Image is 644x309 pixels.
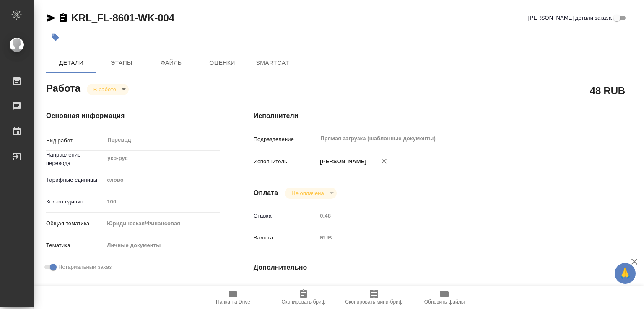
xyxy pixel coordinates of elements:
[46,241,104,250] p: Тематика
[345,299,402,305] span: Скопировать мини-бриф
[254,135,317,144] p: Подразделение
[216,299,250,305] span: Папка на Drive
[46,28,65,46] button: Добавить тэг
[46,198,104,206] p: Кол-во единиц
[409,286,480,309] button: Обновить файлы
[104,238,220,252] div: Личные документы
[202,58,242,68] span: Оценки
[152,58,192,68] span: Файлы
[615,263,636,284] button: 🙏
[101,58,142,68] span: Этапы
[268,286,339,309] button: Скопировать бриф
[289,190,326,197] button: Не оплачена
[424,299,465,305] span: Обновить файлы
[46,111,220,121] h4: Основная информация
[58,263,112,271] span: Нотариальный заказ
[46,176,104,184] p: Тарифные единицы
[104,196,220,208] input: Пустое поле
[528,14,612,22] span: [PERSON_NAME] детали заказа
[618,265,632,282] span: 🙏
[91,86,119,93] button: В работе
[590,83,625,98] h2: 48 RUB
[104,216,220,231] div: Юридическая/Финансовая
[254,234,317,242] p: Валюта
[317,231,603,245] div: RUB
[46,80,80,95] h2: Работа
[71,12,174,23] a: KRL_FL-8601-WK-004
[317,157,366,166] p: [PERSON_NAME]
[254,111,635,121] h4: Исполнители
[58,13,68,23] button: Скопировать ссылку
[46,151,104,167] p: Направление перевода
[285,188,336,199] div: В работе
[46,136,104,145] p: Вид работ
[51,58,91,68] span: Детали
[339,286,409,309] button: Скопировать мини-бриф
[375,152,393,170] button: Удалить исполнителя
[317,210,603,222] input: Пустое поле
[87,84,129,95] div: В работе
[254,188,278,198] h4: Оплата
[254,263,635,273] h4: Дополнительно
[254,212,317,220] p: Ставка
[46,13,56,23] button: Скопировать ссылку для ЯМессенджера
[252,58,293,68] span: SmartCat
[104,173,220,187] div: слово
[46,219,104,228] p: Общая тематика
[317,283,603,296] input: Пустое поле
[254,157,317,166] p: Исполнитель
[198,286,268,309] button: Папка на Drive
[281,299,325,305] span: Скопировать бриф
